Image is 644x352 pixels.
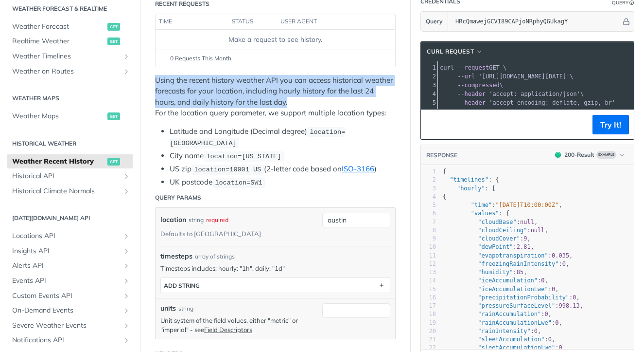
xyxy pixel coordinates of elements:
[7,244,133,259] a: Insights APIShow subpages for Insights API
[170,177,396,188] li: UK postcode
[421,218,436,226] div: 7
[562,260,566,267] span: 0
[421,201,436,209] div: 5
[427,47,474,56] span: cURL Request
[523,235,527,242] span: 9
[531,227,545,234] span: null
[426,117,439,132] button: Copy to clipboard
[12,291,120,301] span: Custom Events API
[170,150,396,162] li: City name
[440,82,503,89] span: \
[164,282,200,289] div: ADD string
[489,91,580,97] span: 'accept: application/json'
[443,252,573,259] span: : ,
[443,294,580,301] span: : ,
[12,37,105,46] span: Realtime Weather
[421,81,437,90] div: 3
[440,91,584,97] span: \
[421,294,436,302] div: 16
[195,252,235,261] div: array of strings
[12,246,120,256] span: Insights API
[471,210,499,217] span: "values"
[421,63,437,72] div: 1
[156,14,228,30] th: time
[443,269,527,276] span: : ,
[421,185,436,193] div: 3
[478,336,544,343] span: "sleetAccumulation"
[478,260,558,267] span: "freezingRainIntensity"
[215,179,262,186] span: location=SW1
[555,319,558,326] span: 0
[421,209,436,218] div: 6
[421,302,436,310] div: 17
[12,276,120,286] span: Events API
[489,99,615,106] span: 'accept-encoding: deflate, gzip, br'
[194,166,261,173] span: location=10001 US
[478,344,555,351] span: "sleetAccumulationLwe"
[443,243,534,250] span: : ,
[7,49,133,64] a: Weather TimelinesShow subpages for Weather Timelines
[277,14,376,30] th: user agent
[443,235,531,242] span: : ,
[12,231,120,241] span: Locations API
[160,303,176,314] label: units
[122,68,130,75] button: Show subpages for Weather on Routes
[443,193,446,200] span: {
[107,23,120,31] span: get
[170,54,231,63] span: 0 Requests This Month
[457,185,485,192] span: "hourly"
[443,286,559,293] span: : ,
[421,310,436,318] div: 18
[548,336,552,343] span: 0
[421,319,436,327] div: 19
[12,52,120,61] span: Weather Timelines
[443,210,509,217] span: : {
[423,47,487,56] button: cURL Request
[159,35,391,45] div: Make a request to see history.
[478,269,513,276] span: "humidity"
[122,187,130,195] button: Show subpages for Historical Climate Normals
[421,252,436,260] div: 11
[178,304,193,313] div: string
[155,193,201,202] div: Query Params
[440,64,454,71] span: curl
[160,316,317,333] p: Unit system of the field values, either "metric" or "imperial" - see
[421,260,436,268] div: 12
[478,328,530,334] span: "rainIntensity"
[421,235,436,243] div: 9
[107,112,120,120] span: get
[160,213,186,227] label: location
[12,157,105,167] span: Weather Recent History
[122,307,130,315] button: Show subpages for On-Demand Events
[552,252,569,259] span: 0.035
[160,227,261,241] div: Defaults to [GEOGRAPHIC_DATA]
[421,344,436,352] div: 22
[421,243,436,251] div: 10
[7,4,133,13] h2: Weather Forecast & realtime
[122,232,130,240] button: Show subpages for Locations API
[545,311,548,317] span: 0
[443,168,446,175] span: {
[7,289,133,303] a: Custom Events APIShow subpages for Custom Events API
[478,235,520,242] span: "cloudCover"
[457,91,486,97] span: --header
[170,164,396,175] li: US zip (2-letter code based on )
[443,319,562,326] span: : ,
[160,251,192,261] span: timesteps
[421,167,436,176] div: 1
[520,219,534,225] span: null
[478,311,541,317] span: "rainAccumulation"
[478,227,527,234] span: "cloudCeiling"
[426,150,458,160] button: RESPONSE
[122,262,130,270] button: Show subpages for Alerts API
[596,151,616,159] span: Example
[573,294,576,301] span: 0
[421,90,437,98] div: 4
[629,0,634,5] i: Information
[534,328,538,334] span: 0
[122,172,130,180] button: Show subpages for Historical API
[161,278,390,293] button: ADD string
[7,109,133,124] a: Weather Mapsget
[122,322,130,330] button: Show subpages for Severe Weather Events
[12,186,120,196] span: Historical Climate Normals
